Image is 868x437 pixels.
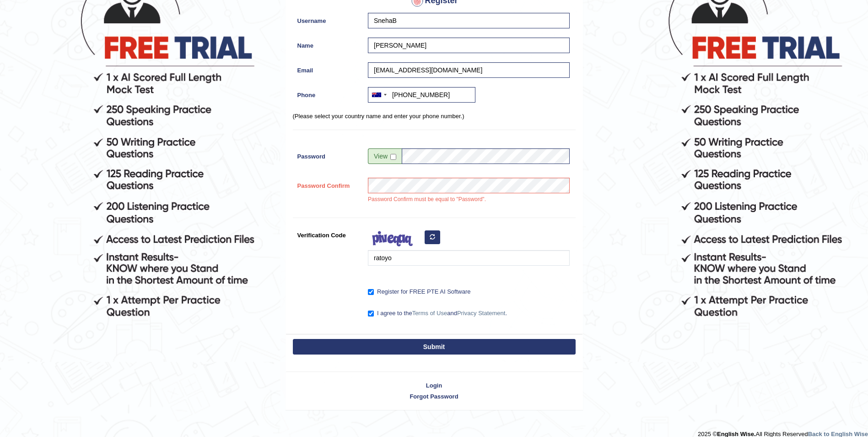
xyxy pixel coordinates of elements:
label: Username [293,13,364,25]
input: Register for FREE PTE AI Software [368,289,374,295]
label: Password [293,148,364,161]
input: Show/Hide Password [390,154,396,160]
button: Submit [293,339,576,355]
a: Forgot Password [286,392,582,401]
label: I agree to the and . [368,309,507,318]
input: +61 412 345 678 [368,87,475,103]
label: Email [293,62,364,75]
label: Password Confirm [293,178,364,190]
div: Australia: +61 [368,87,389,102]
a: Login [286,381,582,390]
p: (Please select your country name and enter your phone number.) [293,112,576,120]
label: Verification Code [293,227,364,240]
label: Register for FREE PTE AI Software [368,287,470,296]
a: Terms of Use [412,310,447,317]
a: Privacy Statement [457,310,506,317]
label: Phone [293,87,364,99]
input: I agree to theTerms of UseandPrivacy Statement. [368,311,374,317]
label: Name [293,38,364,50]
